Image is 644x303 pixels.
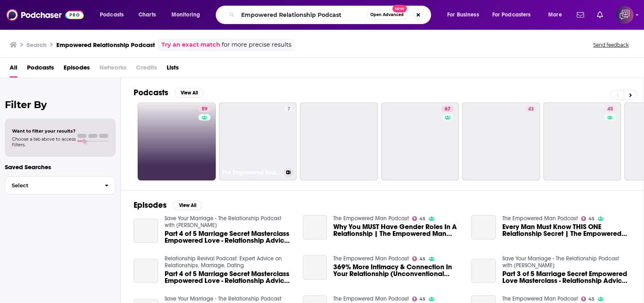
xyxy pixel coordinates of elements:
a: Part 4 of 5 Marriage Secret Masterclass Empowered Love - Relationship Advice Podcast [165,230,293,244]
span: 45 [419,217,425,221]
button: View All [173,201,202,210]
a: Part 3 of 5 Marriage Secret Empowered Love Masterclass - Relationship Advice Podcast [502,270,631,284]
a: Part 3 of 5 Marriage Secret Empowered Love Masterclass - Relationship Advice Podcast [471,259,496,283]
a: 45 [581,216,594,221]
span: 67 [445,105,450,113]
a: 7The Empowered Soulmate Relationships Podcast [219,102,297,180]
button: Open AdvancedNew [367,10,407,20]
img: User Profile [616,6,634,24]
a: The Empowered Man Podcast [333,255,409,262]
a: Episodes [64,61,90,78]
button: open menu [94,8,134,21]
a: Part 4 of 5 Marriage Secret Masterclass Empowered Love - Relationship Advice Podcast [134,219,158,243]
span: Networks [99,61,126,78]
button: open menu [543,8,572,21]
span: 7 [287,105,290,113]
span: 45 [588,297,594,301]
a: 45 [543,102,621,180]
button: View All [175,88,204,98]
a: 45 [604,106,616,112]
a: 59 [138,102,216,180]
a: Every Man Must Know THIS ONE Relationship Secret | The Empowered Man Podcast Ep. 040 [502,223,631,237]
a: 7 [284,106,293,112]
span: New [392,5,407,12]
a: Why You MUST Have Gender Roles In A Relationship | The Empowered Man Podcast Ep. 041 [303,215,327,240]
span: Monitoring [171,9,200,20]
span: Charts [138,9,156,20]
button: open menu [487,8,543,21]
button: Send feedback [591,41,631,48]
div: Search podcasts, credits, & more... [223,6,439,24]
a: Charts [133,8,161,21]
span: 45 [607,105,613,113]
h3: Search [27,41,47,49]
span: Credits [136,61,157,78]
a: The Empowered Man Podcast [502,215,578,222]
a: Save Your Marriage - The Relationship Podcast with Nicola Beer [502,255,619,269]
span: 45 [588,217,594,221]
a: Relationship Revival Podcast: Expert Advice on Relationships, Marriage, Dating [165,255,282,269]
h3: The Empowered Soulmate Relationships Podcast [222,169,281,176]
a: EpisodesView All [134,200,202,210]
a: Podcasts [27,61,54,78]
a: All [10,61,17,78]
a: Part 4 of 5 Marriage Secret Masterclass Empowered Love - Relationship Advice Podcast [165,270,293,284]
h2: Filter By [5,99,116,111]
span: Want to filter your results? [12,128,76,134]
span: Logged in as corioliscompany [616,6,634,24]
a: 45 [412,216,425,221]
a: 43 [525,106,537,112]
a: Every Man Must Know THIS ONE Relationship Secret | The Empowered Man Podcast Ep. 040 [471,215,496,240]
img: Podchaser - Follow, Share and Rate Podcasts [6,7,84,23]
a: PodcastsView All [134,88,204,98]
h2: Podcasts [134,88,168,98]
h2: Episodes [134,200,167,210]
a: Try an exact match [161,40,220,49]
span: Choose a tab above to access filters. [12,136,76,147]
a: 369% More Intimacy & Connection In Your Relationship (Unconventional Framework) | The Empowered M... [303,255,327,280]
span: For Business [447,9,479,20]
p: Saved Searches [5,163,116,171]
span: 45 [419,257,425,261]
a: Save Your Marriage - The Relationship Podcast with Nicola Beer [165,215,281,229]
input: Search podcasts, credits, & more... [238,8,367,21]
a: Lists [167,61,179,78]
a: Show notifications dropdown [574,8,587,22]
a: 45 [412,256,425,261]
a: 43 [462,102,540,180]
a: The Empowered Man Podcast [333,295,409,302]
h3: Empowered Relationship Podcast [56,41,155,49]
span: Select [5,183,98,188]
button: open menu [166,8,211,21]
a: The Empowered Man Podcast [502,295,578,302]
span: 59 [202,105,207,113]
a: 45 [581,297,594,301]
a: 45 [412,297,425,301]
span: 43 [528,105,534,113]
a: 369% More Intimacy & Connection In Your Relationship (Unconventional Framework) | The Empowered M... [333,264,462,277]
span: More [548,9,562,20]
a: Show notifications dropdown [594,8,606,22]
span: Open Advanced [370,13,404,17]
span: For Podcasters [492,9,531,20]
a: Part 4 of 5 Marriage Secret Masterclass Empowered Love - Relationship Advice Podcast [134,259,158,283]
button: open menu [442,8,489,21]
span: 45 [419,297,425,301]
span: for more precise results [222,40,291,49]
a: The Empowered Man Podcast [333,215,409,222]
a: Why You MUST Have Gender Roles In A Relationship | The Empowered Man Podcast Ep. 041 [333,223,462,237]
a: 67 [442,106,454,112]
span: Podcasts [100,9,124,20]
a: 67 [381,102,459,180]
